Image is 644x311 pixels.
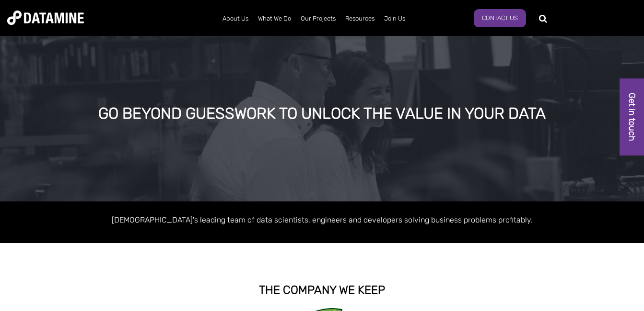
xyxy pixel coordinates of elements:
[340,6,379,31] a: Resources
[253,6,296,31] a: What We Do
[296,6,340,31] a: Our Projects
[218,6,253,31] a: About Us
[49,213,596,226] p: [DEMOGRAPHIC_DATA]'s leading team of data scientists, engineers and developers solving business p...
[620,78,644,155] a: Get in touch
[259,283,385,297] strong: THE COMPANY WE KEEP
[379,6,410,31] a: Join Us
[77,105,567,122] div: GO BEYOND GUESSWORK TO UNLOCK THE VALUE IN YOUR DATA
[474,9,526,27] a: Contact Us
[7,11,84,25] img: Datamine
